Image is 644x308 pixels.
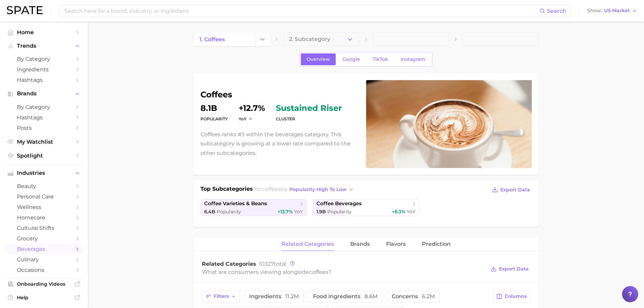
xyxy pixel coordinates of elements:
[17,125,71,131] span: Posts
[392,294,435,299] span: concerns
[17,204,71,210] span: wellness
[5,233,82,244] a: grocery
[5,102,82,112] a: by Category
[327,209,352,215] span: Popularity
[490,185,531,194] button: Export Data
[547,8,566,14] span: Search
[5,265,82,275] a: occasions
[5,64,82,75] a: Ingredients
[17,246,71,252] span: beverages
[200,199,307,216] a: coffee varieties & beans6.4b Popularity+13.7% YoY
[5,41,82,51] button: Trends
[276,104,342,112] span: sustained riser
[259,261,274,267] span: 10327
[289,36,330,42] span: 2. Subcategory
[200,130,358,158] p: Coffees ranks #3 within the beverages category. This subcategory is growing at a lower rate compa...
[204,200,267,207] span: coffee varieties & beans
[17,225,71,231] span: cultural shifts
[316,209,326,215] span: 1.9b
[294,209,303,215] span: YoY
[17,281,71,287] span: Onboarding Videos
[200,185,253,195] h1: Top Subcategories
[17,114,71,121] span: Hashtags
[5,123,82,133] a: Posts
[5,191,82,202] a: personal care
[505,293,527,299] span: Columns
[285,293,299,300] span: 11.2m
[199,36,225,43] span: 1. coffees
[17,235,71,242] span: grocery
[5,137,82,147] a: My Watchlist
[239,104,265,112] dd: +12.7%
[17,152,71,159] span: Spotlight
[5,292,82,303] a: Help
[5,254,82,265] a: culinary
[422,293,435,300] span: 6.2m
[194,32,255,46] a: 1. coffees
[17,214,71,221] span: homecare
[364,293,378,300] span: 8.6m
[5,54,82,64] a: by Category
[17,104,71,110] span: by Category
[309,269,328,275] span: coffees
[5,279,82,289] a: Onboarding Videos
[5,112,82,123] a: Hashtags
[202,267,486,277] div: What are consumers viewing alongside ?
[350,241,370,247] span: brands
[422,241,451,247] span: Prediction
[373,56,388,62] span: TikTok
[204,209,215,215] span: 6.4b
[5,27,82,38] a: Home
[5,181,82,191] a: beauty
[17,66,71,73] span: Ingredients
[249,294,299,299] span: ingredients
[17,193,71,200] span: personal care
[281,241,334,247] span: related categories
[7,6,43,14] img: SPATE
[604,9,630,13] span: US Market
[5,150,82,161] a: Spotlight
[17,256,71,263] span: culinary
[289,187,347,192] span: popularity high to low
[259,261,286,267] span: total
[17,43,71,49] span: Trends
[17,56,71,62] span: by Category
[587,9,602,13] span: Show
[301,53,336,65] a: Overview
[395,53,431,65] a: Instagram
[5,212,82,223] a: homecare
[5,89,82,99] button: Brands
[17,183,71,189] span: beauty
[202,291,240,302] button: Filters
[239,116,253,122] button: YoY
[17,170,71,176] span: Industries
[276,115,342,123] dt: cluster
[489,264,530,274] button: Export Data
[17,77,71,83] span: Hashtags
[337,53,366,65] a: Google
[17,294,71,301] span: Help
[586,6,639,15] button: ShowUS Market
[407,209,415,215] span: YoY
[401,56,425,62] span: Instagram
[255,186,356,192] span: for by
[5,202,82,212] a: wellness
[5,75,82,85] a: Hashtags
[239,116,246,122] span: YoY
[288,185,356,194] button: popularity high to low
[200,115,228,123] dt: Popularity
[214,293,229,299] span: Filters
[217,209,241,215] span: Popularity
[493,291,530,302] button: Columns
[200,91,358,99] h1: coffees
[500,187,530,193] span: Export Data
[5,244,82,254] a: beverages
[316,200,362,207] span: coffee beverages
[255,32,270,46] button: Change Category
[17,139,71,145] span: My Watchlist
[202,261,256,267] span: Related Categories
[386,241,406,247] span: Flavors
[342,56,360,62] span: Google
[283,32,359,46] button: 2. Subcategory
[17,29,71,35] span: Home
